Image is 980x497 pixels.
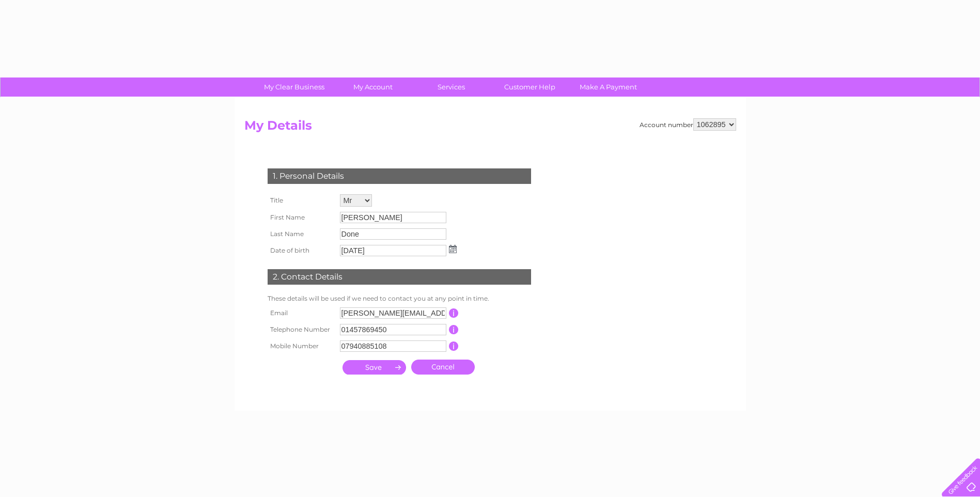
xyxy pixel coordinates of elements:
[411,360,475,375] a: Cancel
[330,77,415,97] a: My Account
[265,305,337,321] th: Email
[449,245,457,253] img: ...
[566,77,651,97] a: Make A Payment
[265,192,337,209] th: Title
[265,292,534,305] td: These details will be used if we need to contact you at any point in time.
[252,77,337,97] a: My Clear Business
[244,118,736,138] h2: My Details
[268,168,531,184] div: 1. Personal Details
[265,242,337,259] th: Date of birth
[640,118,736,131] div: Account number
[265,338,337,354] th: Mobile Number
[265,226,337,242] th: Last Name
[265,321,337,338] th: Telephone Number
[343,360,406,375] input: Submit
[449,325,459,334] input: Information
[265,209,337,226] th: First Name
[268,269,531,285] div: 2. Contact Details
[487,77,572,97] a: Customer Help
[449,308,459,318] input: Information
[409,77,494,97] a: Services
[449,341,459,351] input: Information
